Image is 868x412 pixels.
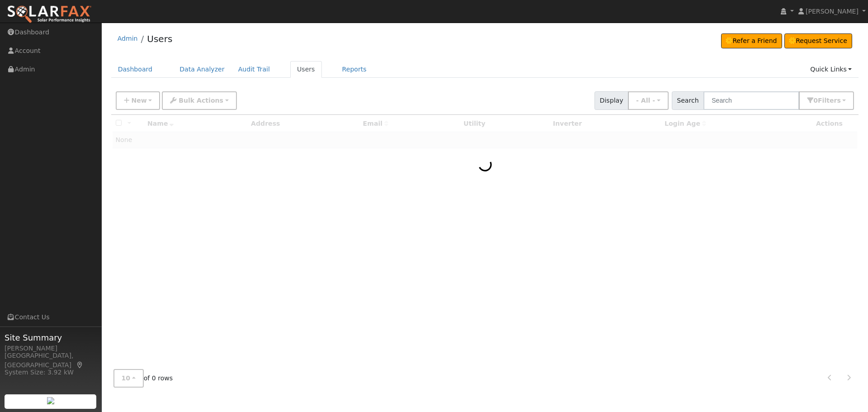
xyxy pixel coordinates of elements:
[594,91,628,110] span: Display
[784,33,853,49] a: Request Service
[179,97,223,104] span: Bulk Actions
[721,33,782,49] a: Refer a Friend
[803,61,859,78] a: Quick Links
[5,331,97,344] span: Site Summary
[111,61,160,78] a: Dashboard
[131,97,146,104] span: New
[147,33,172,44] a: Users
[116,91,160,110] button: New
[799,91,854,110] button: 0Filters
[5,344,97,353] div: [PERSON_NAME]
[837,97,840,104] span: s
[113,369,173,388] span: of 0 rows
[118,35,138,42] a: Admin
[5,368,97,377] div: System Size: 3.92 kW
[5,351,97,370] div: [GEOGRAPHIC_DATA], [GEOGRAPHIC_DATA]
[113,369,144,388] button: 10
[231,61,277,78] a: Audit Trail
[76,361,84,369] a: Map
[628,91,669,110] button: - All -
[672,91,704,110] span: Search
[703,91,799,110] input: Search
[335,61,373,78] a: Reports
[290,61,322,78] a: Users
[818,97,841,104] span: Filter
[173,61,231,78] a: Data Analyzer
[7,5,92,24] img: SolarFax
[122,374,131,382] span: 10
[806,8,859,15] span: [PERSON_NAME]
[47,397,54,404] img: retrieve
[162,91,236,110] button: Bulk Actions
